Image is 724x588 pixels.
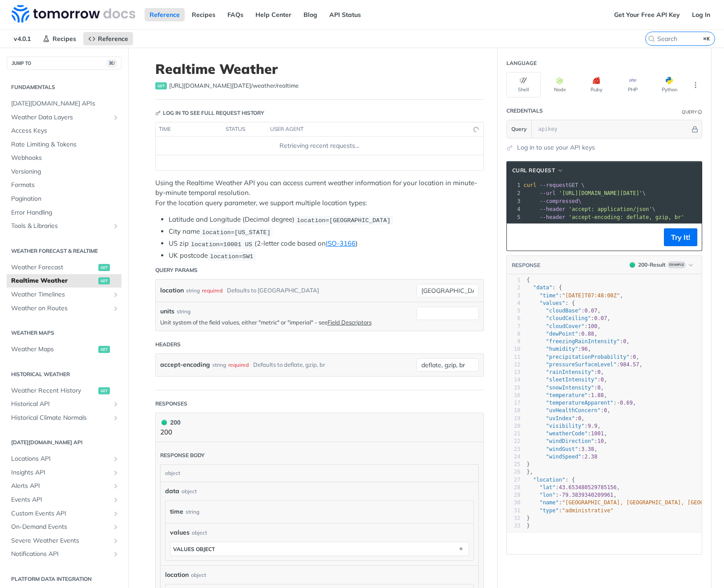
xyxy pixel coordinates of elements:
[540,206,566,212] span: --header
[546,331,578,337] span: "dewPoint"
[162,420,167,425] span: 200
[546,385,594,391] span: "snowIntensity"
[527,284,562,291] span: : {
[512,166,555,174] span: cURL Request
[527,331,598,337] span: : ,
[527,392,607,398] span: : ,
[527,354,639,360] span: : ,
[112,523,119,531] button: Show subpages for On-Demand Events
[155,82,167,89] span: get
[630,262,635,268] span: 200
[160,418,181,427] div: 200
[112,496,119,503] button: Show subpages for Events API
[527,469,534,475] span: },
[506,107,543,115] div: Credentials
[527,454,598,460] span: :
[112,455,119,462] button: Show subpages for Locations API
[633,354,636,360] span: 0
[527,477,575,483] span: : {
[7,138,121,151] a: Rate Limiting & Tokens
[324,8,366,21] a: API Status
[517,143,595,152] a: Log in to use your API keys
[511,231,524,244] button: Copy to clipboard
[527,461,530,467] span: }
[667,261,686,268] span: Example
[579,72,614,97] button: Ruby
[546,361,617,368] span: "pressureSurfaceLevel"
[620,361,639,368] span: 984.57
[534,120,690,138] input: apikey
[155,400,187,408] div: Responses
[546,338,620,345] span: "freezingRainIntensity"
[191,241,252,247] span: location=10001 US
[546,446,578,452] span: "windGust"
[591,430,604,437] span: 1001
[11,536,110,545] span: Severe Weather Events
[527,315,611,321] span: : ,
[155,178,484,208] p: Using the Realtime Weather API you can access current weather information for your location in mi...
[527,377,607,383] span: : ,
[212,358,226,371] div: string
[7,192,121,206] a: Pagination
[112,551,119,558] button: Show subpages for Notifications API
[186,284,200,297] div: string
[83,32,133,45] a: Reference
[7,83,121,91] h2: Fundamentals
[507,353,521,361] div: 11
[559,190,643,196] span: '[URL][DOMAIN_NAME][DATE]'
[53,35,76,43] span: Recipes
[507,468,521,476] div: 26
[11,222,110,231] span: Tools & Libraries
[546,400,614,406] span: "temperatureApparent"
[112,414,119,422] button: Show subpages for Historical Climate Normals
[98,264,110,271] span: get
[625,260,697,269] button: 200200-ResultExample
[11,523,110,531] span: On-Demand Events
[186,505,199,518] div: string
[169,227,484,237] li: City name
[609,8,685,21] a: Get Your Free API Key
[507,284,521,292] div: 2
[11,414,110,422] span: Historical Climate Normals
[591,392,604,398] span: 1.88
[160,318,412,326] p: Unit system of the field values, either "metric" or "imperial" - see
[539,492,555,498] span: "lon"
[251,8,296,21] a: Help Center
[107,60,117,67] span: ⌘/
[594,315,607,321] span: 0.07
[581,446,594,452] span: 3.38
[664,228,697,246] button: Try It!
[159,141,479,150] div: Retrieving recent requests…
[11,550,110,559] span: Notifications API
[507,476,521,484] div: 27
[581,331,594,337] span: 0.88
[7,274,121,288] a: Realtime Weatherget
[507,205,522,213] div: 4
[98,346,110,353] span: get
[7,261,121,274] a: Weather Forecastget
[507,446,521,453] div: 23
[145,8,185,21] a: Reference
[326,239,356,247] a: ISO-3166
[539,484,555,491] span: "lat"
[588,323,598,329] span: 100
[7,206,121,219] a: Error Handling
[527,323,601,329] span: : ,
[155,61,484,77] h1: Realtime Weather
[507,315,521,322] div: 6
[648,35,655,42] svg: Search
[597,438,603,444] span: 10
[546,369,594,375] span: "rainIntensity"
[507,345,521,353] div: 10
[11,195,119,203] span: Pagination
[616,72,650,97] button: PHP
[112,305,119,312] button: Show subpages for Weather on Routes
[160,284,184,297] label: location
[511,261,541,270] button: RESPONSE
[597,385,600,391] span: 0
[507,330,521,338] div: 8
[112,223,119,230] button: Show subpages for Tools & Libraries
[11,304,110,313] span: Weather on Routes
[682,109,702,115] div: QueryInformation
[540,214,566,220] span: --header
